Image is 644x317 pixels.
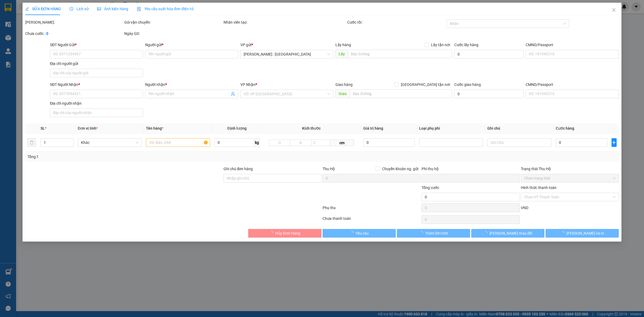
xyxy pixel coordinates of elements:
div: Người gửi [145,42,238,48]
span: Định lượng [228,126,247,130]
span: Lấy tận nơi [429,42,452,48]
span: loading [350,231,356,235]
span: Đơn vị tính [78,126,98,130]
span: cm [330,140,354,146]
button: Thêm ĐH mới [397,229,470,238]
span: SL [41,126,45,130]
span: kg [254,138,260,147]
div: Người nhận [145,82,238,88]
span: Lấy hàng [335,43,351,47]
span: user-add [231,92,235,96]
span: [PERSON_NAME] thay đổi [489,230,532,236]
input: Cước lấy hàng [454,50,524,59]
button: Yêu cầu [323,229,396,238]
span: Chuyển khoản ng. gửi [380,166,420,172]
span: clock-circle [69,7,73,11]
input: Cước giao hàng [454,90,524,98]
div: Phí thu hộ [422,166,519,174]
button: [PERSON_NAME] và In [546,229,619,238]
button: delete [27,138,36,147]
span: loading [419,231,425,235]
input: VD: Bàn, Ghế [146,138,210,147]
span: SỬA ĐƠN HÀNG [25,7,61,11]
span: Lấy [335,50,348,58]
span: plus [612,140,616,145]
span: Chọn trạng thái [524,174,616,182]
img: icon [137,7,141,11]
span: Khác [81,139,138,147]
span: Hồ Chí Minh : Kho Quận 12 [244,50,330,58]
label: Ghi chú đơn hàng [224,167,253,171]
input: Địa chỉ của người gửi [50,69,143,77]
input: R [290,140,312,146]
span: Tổng cước [422,185,439,190]
span: Lịch sử [69,7,89,11]
span: Thêm ĐH mới [425,230,448,236]
div: SĐT Người Nhận [50,82,143,88]
span: Giao hàng [335,82,353,87]
span: Yêu cầu [356,230,369,236]
span: [PERSON_NAME] và In [566,230,604,236]
span: close [612,8,616,12]
div: [PERSON_NAME]: [25,19,123,25]
span: Thu Hộ [323,167,335,171]
span: Yêu cầu xuất hóa đơn điện tử [137,7,193,11]
span: loading [561,231,566,235]
input: Dọc đường [348,50,452,58]
input: C [311,140,331,146]
span: Kích thước [302,126,321,130]
input: Dọc đường [350,89,452,98]
div: VP gửi [240,42,334,48]
input: Địa chỉ của người nhận [50,108,143,117]
div: Chưa thanh toán [322,216,421,225]
div: Trạng thái Thu Hộ [521,166,619,172]
div: Cước rồi : [347,19,445,25]
div: Địa chỉ người gửi [50,61,143,67]
th: Ghi chú [485,123,553,134]
div: SĐT Người Gửi [50,42,143,48]
span: Hủy Đơn Hàng [275,230,300,236]
label: Cước lấy hàng [454,43,478,47]
span: VP Nhận [240,82,255,87]
span: Cước hàng [556,126,574,130]
span: edit [25,7,29,11]
div: CMND/Passport [526,82,619,88]
button: plus [612,138,617,147]
span: Ảnh kiện hàng [97,7,128,11]
span: Giao [335,89,350,98]
b: 0 [46,31,48,36]
input: Ghi chú đơn hàng [224,174,321,183]
input: D [269,140,290,146]
input: Ghi Chú [487,138,551,147]
button: [PERSON_NAME] thay đổi [471,229,544,238]
span: loading [484,231,489,235]
span: picture [97,7,101,11]
div: Ngày GD: [124,31,222,37]
label: Hình thức thanh toán [521,185,557,190]
th: Loại phụ phí [417,123,485,134]
div: Gói vận chuyển: [124,19,222,25]
div: CMND/Passport [526,42,619,48]
button: Close [606,3,621,18]
span: VND [521,206,528,210]
span: Giá trị hàng [363,126,383,130]
div: Chưa cước : [25,31,123,37]
span: loading [269,231,275,235]
div: Địa chỉ người nhận [50,100,143,106]
div: Nhân viên tạo: [224,19,346,25]
label: Cước giao hàng [454,82,481,87]
div: Phụ thu [322,205,421,214]
div: Tổng: 1 [27,154,248,160]
span: Tên hàng [146,126,163,130]
span: [GEOGRAPHIC_DATA] tận nơi [399,82,452,88]
button: Hủy Đơn Hàng [248,229,321,238]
